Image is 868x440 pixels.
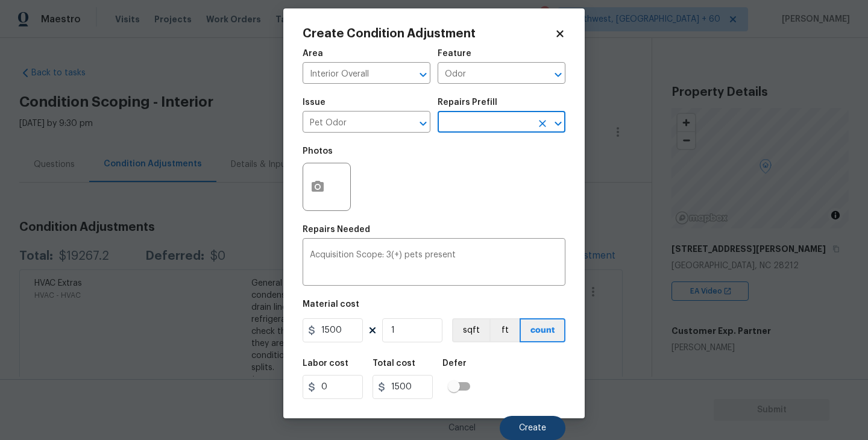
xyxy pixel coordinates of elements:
[303,300,359,309] h5: Material cost
[438,49,471,58] h5: Feature
[442,359,467,368] h5: Defer
[429,416,495,440] button: Cancel
[415,115,432,132] button: Open
[534,115,551,132] button: Clear
[303,359,348,368] h5: Labor cost
[519,424,546,433] span: Create
[303,49,323,58] h5: Area
[415,66,432,83] button: Open
[448,424,476,433] span: Cancel
[303,147,333,156] h5: Photos
[452,318,489,342] button: sqft
[310,251,558,276] textarea: Acquisition Scope: 3(+) pets present
[520,318,565,342] button: count
[303,98,325,107] h5: Issue
[500,416,565,440] button: Create
[303,28,555,40] h2: Create Condition Adjustment
[550,115,567,132] button: Open
[373,359,415,368] h5: Total cost
[550,66,567,83] button: Open
[303,225,370,234] h5: Repairs Needed
[438,98,497,107] h5: Repairs Prefill
[489,318,520,342] button: ft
